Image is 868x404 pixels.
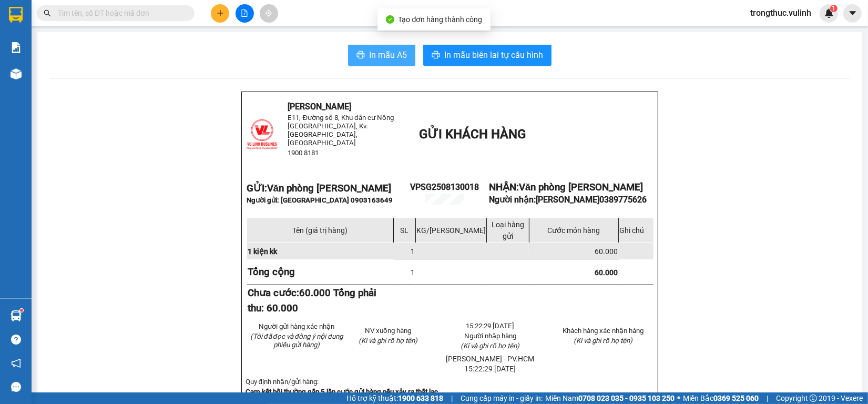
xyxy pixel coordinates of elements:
sup: 1 [830,5,838,12]
span: printer [356,50,365,60]
span: Văn phòng [PERSON_NAME] [519,181,643,193]
span: Miền Nam [545,392,675,404]
span: [PERSON_NAME] [288,102,352,112]
span: caret-down [848,8,857,18]
img: warehouse-icon [11,310,22,321]
strong: 0369 525 060 [713,394,759,402]
strong: Tổng cộng [248,266,295,278]
td: SL [394,218,416,243]
span: 1 [411,268,415,277]
span: Miền Bắc [683,392,759,404]
span: question-circle [11,335,21,345]
span: GỬI KHÁCH HÀNG [419,127,526,142]
span: | [451,392,453,404]
strong: 1900 633 818 [398,394,443,402]
strong: Người nhận: [489,195,647,205]
td: Ghi chú [619,218,654,243]
span: search [44,9,51,17]
span: 60.000 Tổng phải thu: 60.000 [248,287,376,314]
sup: 1 [20,309,23,312]
img: icon-new-feature [824,8,834,18]
li: E11, Đường số 8, Khu dân cư Nông [GEOGRAPHIC_DATA], Kv.[GEOGRAPHIC_DATA], [GEOGRAPHIC_DATA] [5,23,200,76]
input: Tìm tên, số ĐT hoặc mã đơn [58,7,182,19]
span: ⚪️ [677,396,680,400]
img: logo [247,119,278,150]
span: Hỗ trợ kỹ thuật: [346,392,443,404]
span: printer [432,50,440,60]
span: [PERSON_NAME] - PV.HCM [446,355,535,363]
span: 15:22:29 [DATE] [466,322,515,330]
span: Văn phòng [PERSON_NAME] [267,183,391,194]
td: KG/[PERSON_NAME] [415,218,486,243]
button: caret-down [843,4,862,23]
span: Tạo đơn hàng thành công [399,15,483,24]
strong: Chưa cước: [248,287,376,314]
span: (Kí và ghi rõ họ tên) [359,337,417,345]
span: phone [5,78,13,86]
span: Người gửi: [GEOGRAPHIC_DATA] 0903163649 [247,196,393,204]
span: trongthuc.vulinh [742,6,820,19]
strong: GỬI: [247,183,391,194]
td: Loại hàng gửi [486,218,529,243]
span: 1 kiện kk [248,247,277,256]
button: file-add [236,4,254,23]
span: environment [60,25,69,34]
strong: NHẬN: [489,181,643,193]
span: 15:22:29 [DATE] [465,365,516,373]
span: 60.000 [595,268,618,277]
span: In mẫu A5 [369,48,407,62]
span: In mẫu biên lai tự cấu hình [444,48,543,62]
img: logo.jpg [5,5,57,57]
span: copyright [810,395,817,402]
span: NV xuống hàng [365,327,411,335]
span: message [11,382,21,392]
strong: 0708 023 035 - 0935 103 250 [578,394,675,402]
span: aim [265,9,272,17]
em: (Tôi đã đọc và đồng ý nội dung phiếu gửi hàng) [250,332,343,349]
span: plus [217,9,224,17]
td: Tên (giá trị hàng) [247,218,394,243]
span: 1 [411,247,415,256]
img: solution-icon [11,42,22,53]
button: printerIn mẫu A5 [348,45,415,66]
span: file-add [241,9,248,17]
span: Quy định nhận/gửi hàng: [246,378,319,386]
img: warehouse-icon [11,68,22,79]
span: Người nhập hàng [464,332,516,340]
span: VPSG2508130018 [410,182,479,192]
li: 1900 8181 [5,76,200,89]
span: check-circle [386,15,394,24]
span: notification [11,358,21,368]
strong: Cam kết bồi thường gấp 5 lần cước gửi hàng nếu xảy ra thất lạc [246,388,438,396]
td: Cước món hàng [529,218,618,243]
button: plus [211,4,229,23]
span: (Kí và ghi rõ họ tên) [461,342,520,350]
span: E11, Đường số 8, Khu dân cư Nông [GEOGRAPHIC_DATA], Kv.[GEOGRAPHIC_DATA], [GEOGRAPHIC_DATA] [288,114,394,147]
span: Cung cấp máy in - giấy in: [461,392,543,404]
span: 1900 8181 [288,149,319,157]
span: 60.000 [595,247,618,256]
img: logo-vxr [9,7,23,23]
b: [PERSON_NAME] [60,7,149,20]
span: 0389775626 [599,195,647,205]
span: Người gửi hàng xác nhận [259,322,334,330]
span: Khách hàng xác nhận hàng [563,327,644,335]
span: | [767,392,768,404]
span: 1 [832,5,835,12]
span: [PERSON_NAME] [536,195,647,205]
button: printerIn mẫu biên lai tự cấu hình [423,45,552,66]
button: aim [260,4,278,23]
span: (Kí và ghi rõ họ tên) [574,337,632,345]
